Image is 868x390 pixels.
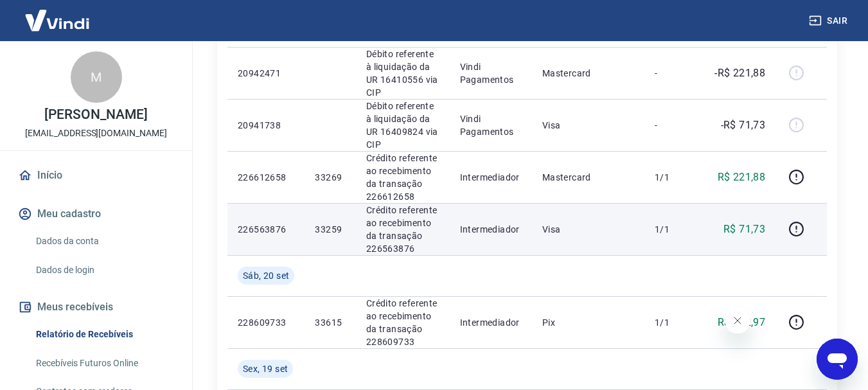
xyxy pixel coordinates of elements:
[542,223,634,236] p: Visa
[366,297,439,348] p: Crédito referente ao recebimento da transação 228609733
[655,316,693,329] p: 1/1
[366,204,439,255] p: Crédito referente ao recebimento da transação 226563876
[15,1,99,40] img: Vindi
[8,9,108,19] span: Olá! Precisa de ajuda?
[655,171,693,184] p: 1/1
[460,112,522,138] p: Vindi Pagamentos
[366,48,439,99] p: Débito referente à liquidação da UR 16410556 via CIP
[725,308,750,333] iframe: Fechar mensagem
[817,339,858,380] iframe: Botão para abrir a janela de mensagens
[15,200,177,228] button: Meu cadastro
[718,170,766,185] p: R$ 221,88
[655,119,693,132] p: -
[25,127,167,140] p: [EMAIL_ADDRESS][DOMAIN_NAME]
[71,51,122,103] div: M
[806,9,853,33] button: Sair
[315,223,345,236] p: 33259
[542,67,634,80] p: Mastercard
[542,316,634,329] p: Pix
[460,223,522,236] p: Intermediador
[243,269,289,282] span: Sáb, 20 set
[718,315,766,330] p: R$ 152,97
[315,171,345,184] p: 33269
[315,316,345,329] p: 33615
[238,171,294,184] p: 226612658
[655,223,693,236] p: 1/1
[542,171,634,184] p: Mastercard
[238,119,294,132] p: 20941738
[460,171,522,184] p: Intermediador
[366,152,439,203] p: Crédito referente ao recebimento da transação 226612658
[243,362,288,375] span: Sex, 19 set
[238,223,294,236] p: 226563876
[460,60,522,86] p: Vindi Pagamentos
[31,257,177,283] a: Dados de login
[460,316,522,329] p: Intermediador
[366,100,439,151] p: Débito referente à liquidação da UR 16409824 via CIP
[721,118,766,133] p: -R$ 71,73
[238,67,294,80] p: 20942471
[714,66,765,81] p: -R$ 221,88
[31,350,177,377] a: Recebíveis Futuros Online
[31,321,177,348] a: Relatório de Recebíveis
[31,228,177,254] a: Dados da conta
[15,161,177,190] a: Início
[238,316,294,329] p: 228609733
[542,119,634,132] p: Visa
[655,67,693,80] p: -
[44,108,147,121] p: [PERSON_NAME]
[723,222,765,237] p: R$ 71,73
[15,293,177,321] button: Meus recebíveis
